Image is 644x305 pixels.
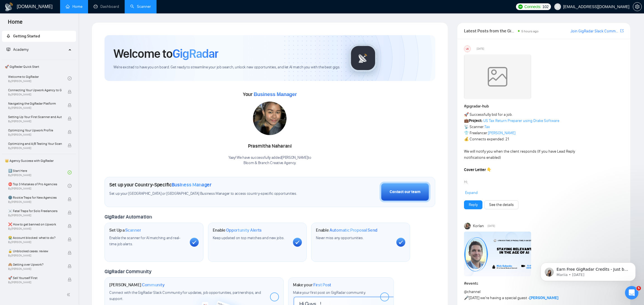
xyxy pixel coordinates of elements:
a: [PERSON_NAME] [529,296,558,300]
h1: Enable [316,227,377,233]
span: GigRadar Community [105,268,151,275]
span: We're excited to have you on board. Get ready to streamline your job search, unlock new opportuni... [113,65,340,70]
a: export [620,28,624,33]
span: setting [633,4,641,9]
span: By [PERSON_NAME] [8,281,62,284]
span: Keep updated on top matches and new jobs. [213,236,285,240]
span: lock [68,251,72,255]
span: 102 [542,4,548,10]
span: By [PERSON_NAME] [8,133,62,136]
span: Community [142,282,165,288]
img: logo [4,3,13,11]
a: searchScanner [130,4,151,9]
span: 5 [636,286,641,290]
span: Optimizing Your Upwork Profile [8,128,62,133]
span: lock [68,211,72,215]
span: 5 hours ago [521,29,539,33]
span: Business Manager [254,92,297,97]
span: lock [68,278,72,282]
span: By [PERSON_NAME] [8,147,62,150]
span: By [PERSON_NAME] [8,241,62,244]
span: Connect with the GigRadar Slack Community for updates, job opportunities, partnerships, and support. [109,290,261,301]
a: Reply [469,202,478,208]
span: [DATE] [477,46,484,51]
span: lock [68,90,72,94]
a: Join GigRadar Slack Community [570,28,619,34]
span: Automatic Proposal Send [330,227,377,233]
a: Welcome to GigRadarBy[PERSON_NAME] [8,72,68,85]
img: upwork-logo.png [518,4,523,9]
span: Academy [13,47,29,52]
h1: [PERSON_NAME] [109,282,165,288]
span: Business Manager [172,182,212,188]
span: By [PERSON_NAME] [8,93,62,96]
a: setting [633,4,642,9]
span: Set up your [GEOGRAPHIC_DATA] or [GEOGRAPHIC_DATA] Business Manager to access country-specific op... [109,191,302,196]
img: F09E0NJK02H-Nick%20Eubanks.png [464,232,531,276]
li: Getting Started [2,31,76,42]
a: See the details [489,202,514,208]
span: lock [68,237,72,241]
span: 😭 Account blocked: what to do? [8,235,62,241]
span: Enable the scanner for AI matching and real-time job alerts. [109,236,180,246]
span: Make your first post on GigRadar community. [293,290,366,295]
span: ☠️ Fatal Traps for Solo Freelancers [8,208,62,214]
span: 🙈 Getting over Upwork? [8,262,62,267]
iframe: Intercom live chat [625,286,638,299]
span: Optimizing and A/B Testing Your Scanner for Better Results [8,141,62,147]
p: Bloom & Branch Creative Agency . [228,160,311,166]
span: lock [68,264,72,268]
span: By [PERSON_NAME] [8,254,62,257]
span: [DATE] [487,224,495,229]
h1: Set up your Country-Specific [109,182,212,188]
h1: Welcome to [113,46,218,61]
a: US Tax Return Preparer using Drake Software [483,118,559,123]
img: weqQh+iSagEgQAAAABJRU5ErkJggg== [464,54,531,99]
span: GigRadar Automation [105,214,152,220]
span: check-circle [68,76,72,80]
span: lock [68,197,72,201]
span: 🔓 Unblocked cases: review [8,248,62,254]
strong: Project: [469,118,482,123]
a: homeHome [66,4,82,9]
a: dashboardDashboard [94,4,119,9]
span: Connects: [524,4,541,10]
div: Yaay! We have successfully added [PERSON_NAME] to [228,155,311,166]
h1: Make your [293,282,331,288]
span: Latest Posts from the GigRadar Community [464,27,516,34]
span: lock [68,103,72,107]
span: By [PERSON_NAME] [8,267,62,271]
span: 👑 Agency Success with GigRadar [3,155,75,166]
span: export [620,28,624,33]
strong: Cover Letter 👇 [464,167,491,172]
img: Korlan [464,223,471,229]
a: [PERSON_NAME] [488,131,515,135]
span: By [PERSON_NAME] [8,120,62,123]
span: By [PERSON_NAME] [8,106,62,110]
span: Expand [465,190,478,195]
span: lock [68,224,72,228]
span: Academy [6,47,29,52]
span: lock [68,117,72,121]
span: lock [68,130,72,134]
div: Contact our team [390,189,420,195]
img: gigradar-logo.png [349,44,377,72]
span: Never miss any opportunities. [316,236,363,240]
span: rocket [6,34,10,38]
button: Contact our team [380,182,430,202]
a: Tax [484,124,490,129]
span: By [PERSON_NAME] [8,214,62,217]
h1: # gigradar-hub [464,103,624,109]
span: Home [3,18,27,30]
span: double-left [67,292,72,297]
span: Your [243,91,297,97]
span: Navigating the GigRadar Platform [8,101,62,106]
span: 🚀 GigRadar Quick Start [3,61,75,72]
span: 🚀 Sell Yourself First [8,275,62,281]
span: By [PERSON_NAME] [8,227,62,230]
span: check-circle [68,184,72,188]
